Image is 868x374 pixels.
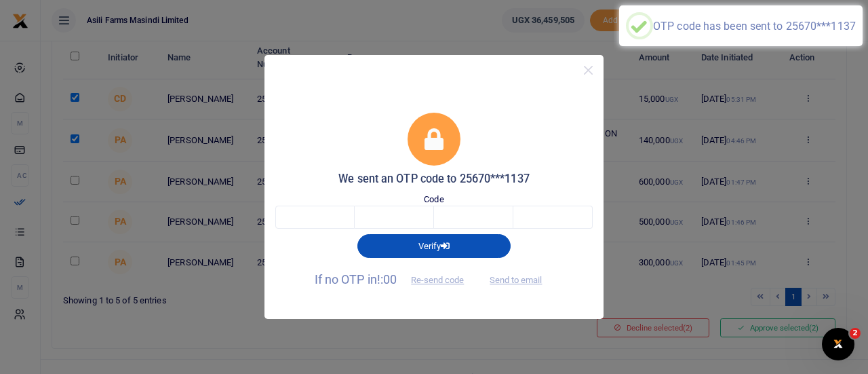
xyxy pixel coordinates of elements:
[275,172,593,186] h5: We sent an OTP code to 25670***1137
[424,193,443,206] label: Code
[315,272,476,286] span: If no OTP in
[653,20,856,33] div: OTP code has been sent to 25670***1137
[377,272,397,286] span: !:00
[850,328,861,339] span: 2
[578,60,598,80] button: Close
[357,234,511,257] button: Verify
[822,328,854,360] iframe: Intercom live chat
